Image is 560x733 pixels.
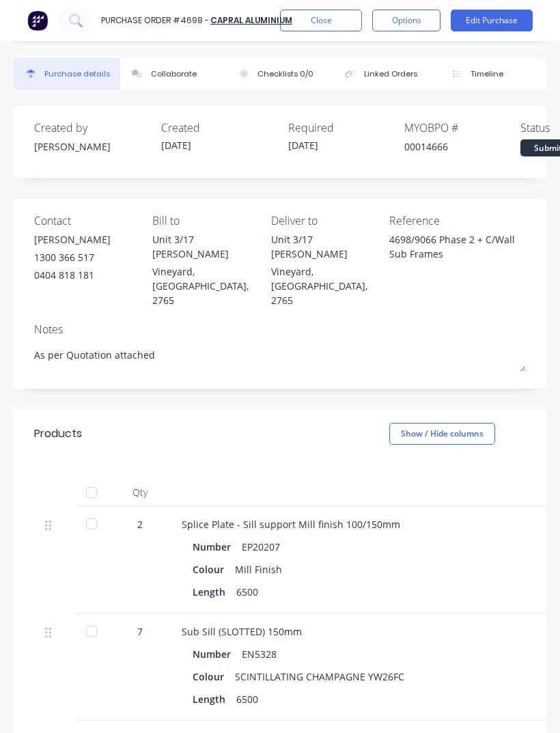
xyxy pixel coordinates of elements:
[440,58,546,89] button: Timeline
[193,537,242,557] div: Number
[152,212,260,229] div: Bill to
[152,264,260,307] div: Vineyard, [GEOGRAPHIC_DATA], 2765
[161,120,277,136] div: Created
[389,423,495,445] button: Show / Hide columns
[271,264,379,307] div: Vineyard, [GEOGRAPHIC_DATA], 2765
[271,232,379,261] div: Unit 3/17 [PERSON_NAME]
[471,68,503,80] div: Timeline
[34,232,111,247] div: [PERSON_NAME]
[235,667,404,687] div: SCINTILLATING CHAMPAGNE YW26FC
[151,68,197,80] div: Collaborate
[193,667,235,687] div: Colour
[34,341,526,372] textarea: As per Quotation attached
[193,559,235,579] div: Colour
[34,212,142,229] div: Contact
[101,14,209,27] div: Purchase Order #4698 -
[227,58,333,89] button: Checklists 0/0
[389,232,526,263] textarea: 4698/9066 Phase 2 + C/Wall Sub Frames
[280,10,362,31] button: Close
[364,68,417,80] div: Linked Orders
[193,644,242,664] div: Number
[152,232,260,261] div: Unit 3/17 [PERSON_NAME]
[236,582,258,602] div: 6500
[14,58,120,89] button: Purchase details
[236,689,258,709] div: 6500
[210,14,292,26] a: Capral Aluminium
[27,10,48,31] img: Factory
[389,212,526,229] div: Reference
[34,268,111,282] div: 0404 818 181
[257,68,313,80] div: Checklists 0/0
[120,624,160,639] div: 7
[34,250,111,264] div: 1300 366 517
[44,68,110,80] div: Purchase details
[451,10,533,31] button: Edit Purchase
[235,559,282,579] div: Mill Finish
[372,10,440,31] button: Options
[193,582,236,602] div: Length
[242,537,280,557] div: EP20207
[109,479,171,506] div: Qty
[34,139,150,154] div: [PERSON_NAME]
[34,321,526,337] div: Notes
[242,644,277,664] div: EN5328
[193,689,236,709] div: Length
[404,120,520,136] div: MYOB PO #
[404,139,520,154] div: 00014666
[34,426,82,442] div: Products
[120,58,227,89] button: Collaborate
[288,120,404,136] div: Required
[120,517,160,531] div: 2
[34,120,150,136] div: Created by
[271,212,379,229] div: Deliver to
[333,58,440,89] button: Linked Orders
